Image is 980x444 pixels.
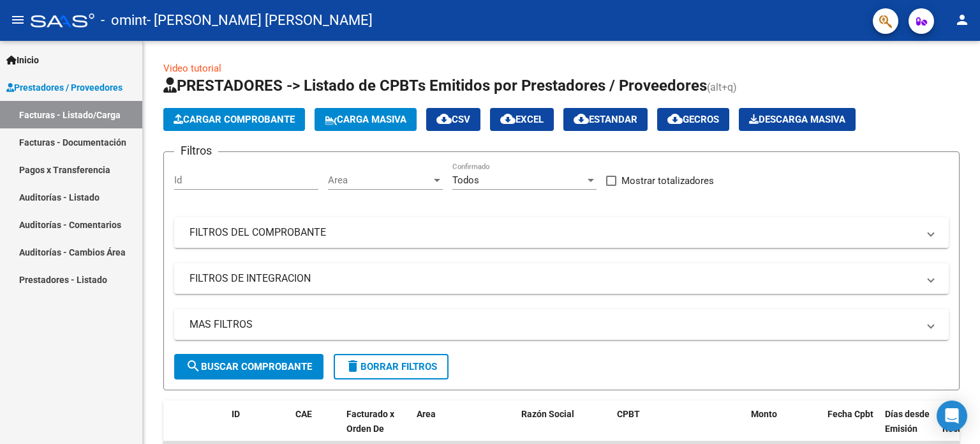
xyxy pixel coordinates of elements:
[749,114,845,125] span: Descarga Masiva
[667,111,683,126] mat-icon: cloud_download
[174,354,323,379] button: Buscar Comprobante
[574,111,589,126] mat-icon: cloud_download
[232,409,240,419] span: ID
[101,6,147,34] span: - omint
[6,53,39,67] span: Inicio
[885,409,930,434] span: Días desde Emisión
[147,6,373,34] span: - [PERSON_NAME] [PERSON_NAME]
[346,409,394,434] span: Facturado x Orden De
[617,409,640,419] span: CPBT
[500,114,544,125] span: EXCEL
[174,217,949,248] mat-expansion-panel-header: FILTROS DEL COMPROBANTE
[621,173,714,188] span: Mostrar totalizadores
[937,401,967,431] div: Open Intercom Messenger
[10,12,26,27] mat-icon: menu
[345,361,437,372] span: Borrar Filtros
[345,358,360,374] mat-icon: delete
[189,272,918,286] mat-panel-title: FILTROS DE INTEGRACION
[751,409,777,419] span: Monto
[174,114,295,125] span: Cargar Comprobante
[174,142,218,160] h3: Filtros
[828,409,873,419] span: Fecha Cpbt
[186,358,201,374] mat-icon: search
[325,114,406,125] span: Carga Masiva
[739,108,856,131] app-download-masive: Descarga masiva de comprobantes (adjuntos)
[417,409,436,419] span: Area
[334,354,449,379] button: Borrar Filtros
[490,108,554,131] button: EXCEL
[436,111,452,126] mat-icon: cloud_download
[707,81,737,93] span: (alt+q)
[163,108,305,131] button: Cargar Comprobante
[174,309,949,340] mat-expansion-panel-header: MAS FILTROS
[657,108,729,131] button: Gecros
[426,108,480,131] button: CSV
[739,108,856,131] button: Descarga Masiva
[452,174,479,186] span: Todos
[667,114,719,125] span: Gecros
[174,263,949,294] mat-expansion-panel-header: FILTROS DE INTEGRACION
[574,114,637,125] span: Estandar
[189,318,918,332] mat-panel-title: MAS FILTROS
[500,111,516,126] mat-icon: cloud_download
[521,409,574,419] span: Razón Social
[315,108,417,131] button: Carga Masiva
[163,63,221,74] a: Video tutorial
[954,12,970,27] mat-icon: person
[295,409,312,419] span: CAE
[6,80,122,95] span: Prestadores / Proveedores
[186,361,312,372] span: Buscar Comprobante
[563,108,648,131] button: Estandar
[163,77,707,95] span: PRESTADORES -> Listado de CPBTs Emitidos por Prestadores / Proveedores
[328,174,431,186] span: Area
[942,409,978,434] span: Fecha Recibido
[436,114,470,125] span: CSV
[189,226,918,240] mat-panel-title: FILTROS DEL COMPROBANTE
